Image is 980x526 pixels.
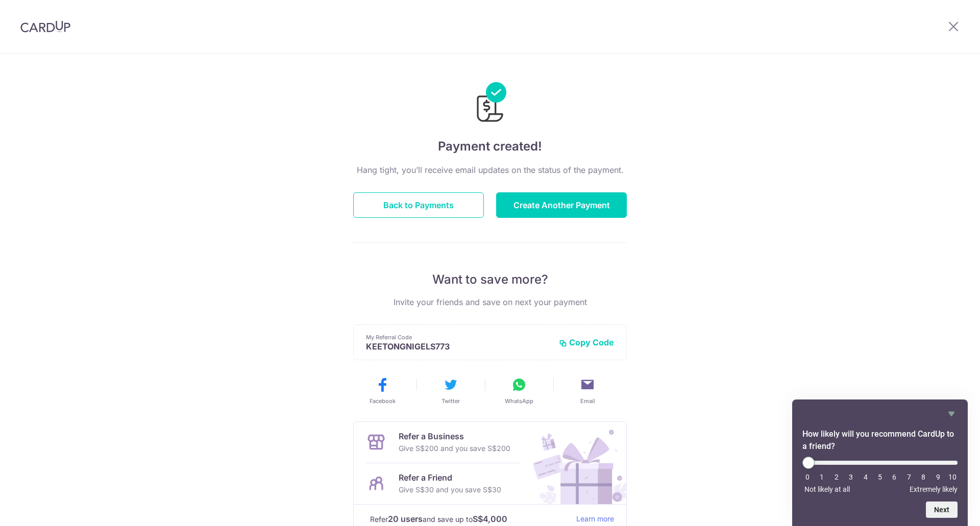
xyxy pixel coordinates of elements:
div: How likely will you recommend CardUp to a friend? Select an option from 0 to 10, with 0 being Not... [802,408,958,518]
p: Invite your friends and save on next your payment [353,296,627,308]
span: Extremely likely [910,485,958,493]
span: Email [580,397,595,405]
div: How likely will you recommend CardUp to a friend? Select an option from 0 to 10, with 0 being Not... [802,457,958,493]
li: 8 [918,473,928,481]
button: Create Another Payment [496,192,627,218]
strong: S$4,000 [473,513,507,525]
li: 10 [947,473,958,481]
li: 2 [831,473,842,481]
li: 0 [802,473,813,481]
li: 1 [817,473,827,481]
li: 7 [904,473,914,481]
a: Learn more [576,513,614,525]
li: 9 [933,473,943,481]
p: KEETONGNIGELS773 [366,341,551,352]
img: Payments [474,82,506,125]
button: WhatsApp [489,377,549,405]
h2: How likely will you recommend CardUp to a friend? Select an option from 0 to 10, with 0 being Not... [802,428,958,453]
p: Want to save more? [353,271,627,288]
button: Next question [926,502,958,518]
p: Hang tight, you’ll receive email updates on the status of the payment. [353,164,627,176]
img: Refer [523,422,626,504]
span: Not likely at all [804,485,850,493]
span: Facebook [370,397,396,405]
p: Give S$30 and you save S$30 [399,484,501,496]
button: Facebook [352,377,412,405]
li: 4 [861,473,871,481]
p: My Referral Code [366,333,551,341]
li: 6 [889,473,899,481]
span: Twitter [442,397,460,405]
img: CardUp [20,20,70,33]
strong: 20 users [388,513,423,525]
p: Refer a Business [399,430,510,442]
button: Twitter [421,377,481,405]
p: Refer a Friend [399,471,501,484]
h4: Payment created! [353,137,627,156]
button: Email [557,377,618,405]
li: 3 [846,473,856,481]
button: Back to Payments [353,192,484,218]
p: Give S$200 and you save S$200 [399,442,510,455]
li: 5 [875,473,885,481]
button: Hide survey [945,408,958,420]
span: WhatsApp [505,397,533,405]
button: Copy Code [559,337,614,347]
p: Refer and save up to [370,513,568,525]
